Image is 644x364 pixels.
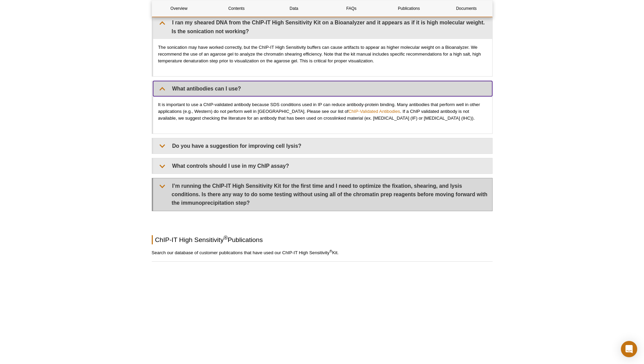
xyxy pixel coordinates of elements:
a: Documents [439,0,493,17]
summary: Do you have a suggestion for improving cell lysis? [153,138,492,154]
sup: ® [329,249,332,253]
a: Contents [209,0,263,17]
h2: ChIP-IT High Sensitivity Publications [152,235,493,244]
a: ChIP-Validated Antibodies [348,109,400,114]
a: Data [267,0,321,17]
a: FAQs [324,0,378,17]
p: The sonication may have worked correctly, but the ChIP-IT High Sensitivity buffers can cause arti... [158,44,487,64]
div: Open Intercom Messenger [621,341,637,357]
a: Overview [152,0,206,17]
summary: I ran my sheared DNA from the ChIP-IT High Sensitivity Kit on a Bioanalyzer and it appears as if ... [153,15,492,39]
p: It is important to use a ChIP-validated antibody because SDS conditions used in IP can reduce ant... [158,101,487,122]
summary: What controls should I use in my ChIP assay? [153,158,492,174]
summary: I’m running the ChIP-IT High Sensitivity Kit for the first time and I need to optimize the fixati... [153,178,492,211]
p: Search our database of customer publications that have used our ChIP-IT High Sensitivity Kit. [152,249,493,256]
sup: ® [224,235,228,241]
a: Publications [382,0,436,17]
summary: What antibodies can I use? [153,81,492,96]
